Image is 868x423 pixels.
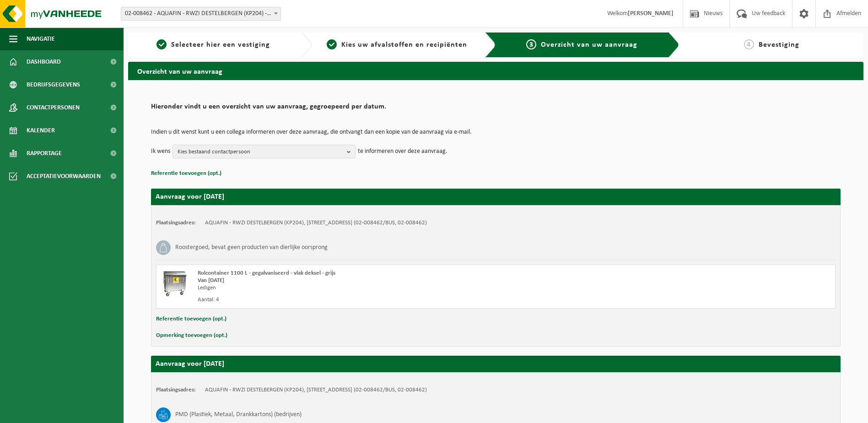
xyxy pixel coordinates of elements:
span: Kies uw afvalstoffen en recipiënten [341,41,467,49]
span: 02-008462 - AQUAFIN - RWZI DESTELBERGEN (KP204) - DESTELBERGEN [121,7,280,20]
strong: Aanvraag voor [DATE] [156,193,224,201]
span: Contactpersonen [27,96,80,119]
td: AQUAFIN - RWZI DESTELBERGEN (KP204), [STREET_ADDRESS] (02-008462/BUS, 02-008462) [205,386,427,394]
span: Kies bestaand contactpersoon [178,145,343,159]
a: 2Kies uw afvalstoffen en recipiënten [317,39,478,50]
span: Selecteer hier een vestiging [171,41,270,49]
button: Referentie toevoegen (opt.) [156,313,226,325]
strong: [PERSON_NAME] [628,10,674,17]
span: 4 [744,39,754,49]
button: Kies bestaand contactpersoon [173,145,356,158]
span: 1 [156,39,167,49]
strong: Van [DATE] [198,277,224,283]
div: Ledigen [198,284,533,292]
strong: Plaatsingsadres: [156,220,196,226]
h2: Overzicht van uw aanvraag [128,62,863,80]
span: 3 [526,39,536,49]
span: Rolcontainer 1100 L - gegalvaniseerd - vlak deksel - grijs [198,270,335,276]
p: Ik wens [151,145,170,158]
div: Aantal: 4 [198,296,533,304]
h3: PMD (Plastiek, Metaal, Drankkartons) (bedrijven) [175,407,302,422]
strong: Aanvraag voor [DATE] [156,360,224,368]
span: Acceptatievoorwaarden [27,165,101,188]
span: Rapportage [27,142,62,165]
span: 02-008462 - AQUAFIN - RWZI DESTELBERGEN (KP204) - DESTELBERGEN [121,7,281,21]
img: WB-1100-GAL-GY-01.png [161,270,189,297]
button: Opmerking toevoegen (opt.) [156,330,227,342]
span: 2 [327,39,337,49]
span: Navigatie [27,27,55,50]
span: Bedrijfsgegevens [27,73,80,96]
span: Overzicht van uw aanvraag [541,41,637,49]
strong: Plaatsingsadres: [156,387,196,393]
p: te informeren over deze aanvraag. [358,145,447,158]
td: AQUAFIN - RWZI DESTELBERGEN (KP204), [STREET_ADDRESS] (02-008462/BUS, 02-008462) [205,219,427,227]
h3: Roostergoed, bevat geen producten van dierlijke oorsprong [175,240,328,255]
a: 1Selecteer hier een vestiging [133,39,294,50]
p: Indien u dit wenst kunt u een collega informeren over deze aanvraag, die ontvangt dan een kopie v... [151,129,841,136]
button: Referentie toevoegen (opt.) [151,168,221,179]
span: Bevestiging [759,41,799,49]
h2: Hieronder vindt u een overzicht van uw aanvraag, gegroepeerd per datum. [151,103,841,115]
span: Dashboard [27,50,61,73]
span: Kalender [27,119,55,142]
